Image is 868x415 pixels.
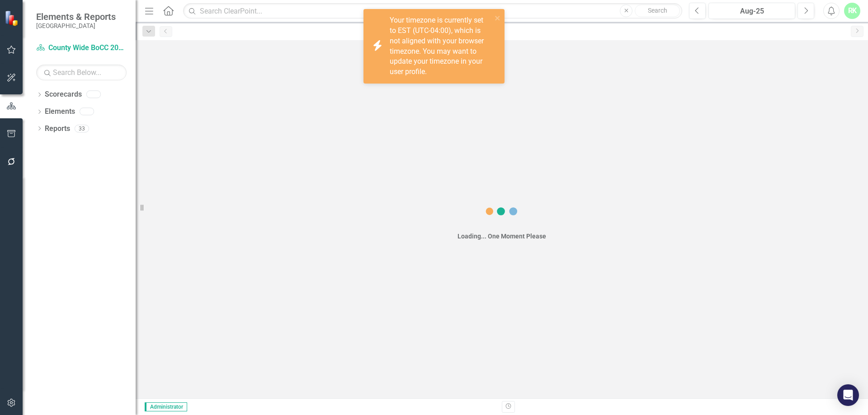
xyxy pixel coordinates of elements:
[837,384,859,406] div: Open Intercom Messenger
[712,6,792,17] div: Aug-25
[390,15,492,77] div: Your timezone is currently set to EST (UTC-04:00), which is not aligned with your browser timezon...
[183,3,682,19] input: Search ClearPoint...
[36,65,127,80] input: Search Below...
[45,124,70,134] a: Reports
[36,11,116,22] span: Elements & Reports
[495,13,501,23] button: close
[708,3,795,19] button: Aug-25
[648,7,667,14] span: Search
[844,3,860,19] button: RK
[36,43,127,53] a: County Wide BoCC 2023 Goals
[75,125,89,132] div: 33
[458,232,546,241] div: Loading... One Moment Please
[36,22,116,29] small: [GEOGRAPHIC_DATA]
[145,402,187,411] span: Administrator
[635,5,680,17] button: Search
[5,10,20,26] img: ClearPoint Strategy
[45,89,82,100] a: Scorecards
[45,107,75,117] a: Elements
